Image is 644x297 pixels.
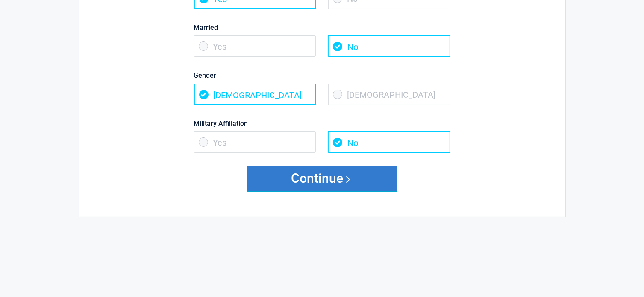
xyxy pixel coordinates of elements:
[194,84,316,105] span: [DEMOGRAPHIC_DATA]
[194,131,316,153] span: Yes
[194,70,450,81] label: Gender
[194,118,450,129] label: Military Affiliation
[247,166,397,191] button: Continue
[328,35,450,57] span: No
[328,131,450,153] span: No
[194,22,450,33] label: Married
[194,35,316,57] span: Yes
[328,84,450,105] span: [DEMOGRAPHIC_DATA]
